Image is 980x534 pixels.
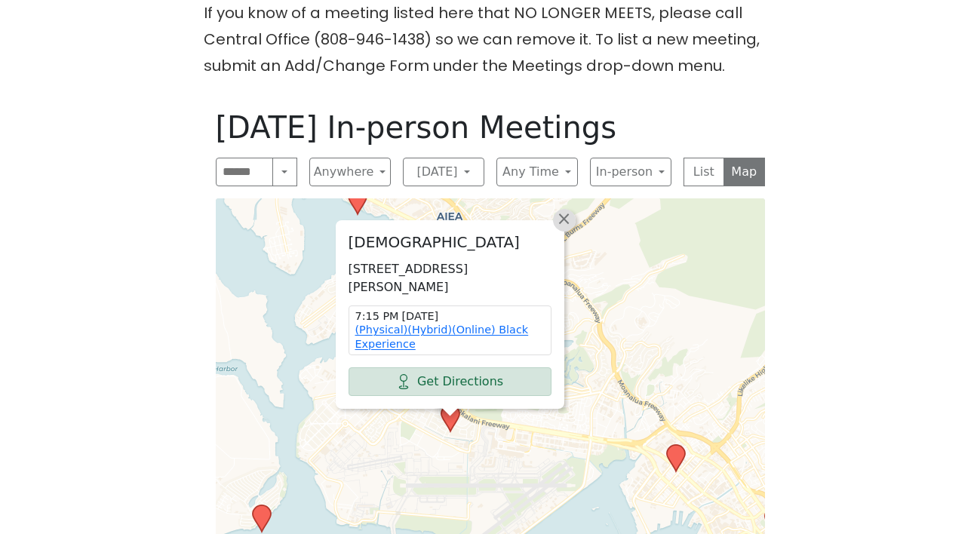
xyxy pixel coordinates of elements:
h2: [DEMOGRAPHIC_DATA] [349,233,551,251]
button: [DATE] [403,158,484,186]
button: Search [272,158,296,186]
button: Anywhere [309,158,391,186]
a: (Physical)(Hybrid)(Online) Black Experience [355,324,529,350]
button: Map [723,158,765,186]
button: List [684,158,725,186]
a: Get Directions [349,367,551,396]
span: [DATE] [401,309,438,324]
input: Search [216,158,274,186]
p: [STREET_ADDRESS][PERSON_NAME] [349,260,551,296]
button: In-person [590,158,671,186]
h1: [DATE] In-person Meetings [216,109,765,146]
button: Any Time [496,158,578,186]
a: Close popup [553,209,576,232]
span: × [556,210,571,228]
time: 7:15 PM [355,309,545,324]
